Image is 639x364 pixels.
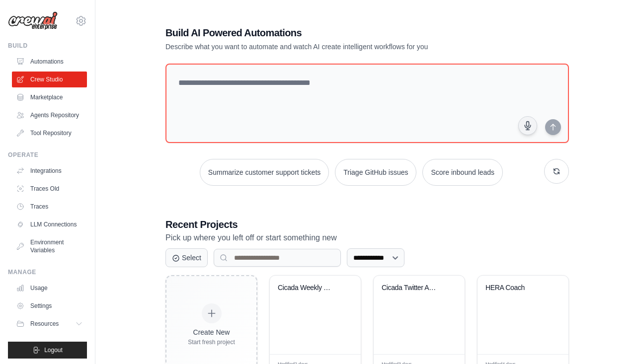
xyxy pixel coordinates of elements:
[12,125,87,141] a: Tool Repository
[8,268,87,276] div: Manage
[12,280,87,296] a: Usage
[12,107,87,123] a: Agents Repository
[12,234,87,258] a: Environment Variables
[544,159,569,184] button: Get new suggestions
[12,217,87,232] a: LLM Connections
[335,159,416,186] button: Triage GitHub issues
[12,181,87,197] a: Traces Old
[30,320,59,328] span: Resources
[165,26,499,40] h1: Build AI Powered Automations
[12,72,87,87] a: Crew Studio
[12,199,87,215] a: Traces
[8,11,58,30] img: Logo
[12,163,87,179] a: Integrations
[165,218,569,231] h3: Recent Projects
[422,159,503,186] button: Score inbound leads
[8,42,87,50] div: Build
[485,284,546,292] div: HERA Coach
[165,42,499,52] p: Describe what you want to automate and watch AI create intelligent workflows for you
[8,151,87,159] div: Operate
[518,116,537,135] button: Click to speak your automation idea
[12,54,87,70] a: Automations
[278,284,338,292] div: Cicada Weekly Content Strategy & Posting Automation
[12,89,87,105] a: Marketplace
[200,159,329,186] button: Summarize customer support tickets
[165,248,208,267] button: Select
[12,316,87,332] button: Resources
[8,342,87,359] button: Logout
[12,298,87,314] a: Settings
[188,327,235,337] div: Create New
[165,231,569,244] p: Pick up where you left off or start something new
[382,284,442,292] div: Cicada Twitter Automation
[44,346,63,354] span: Logout
[188,338,235,346] div: Start fresh project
